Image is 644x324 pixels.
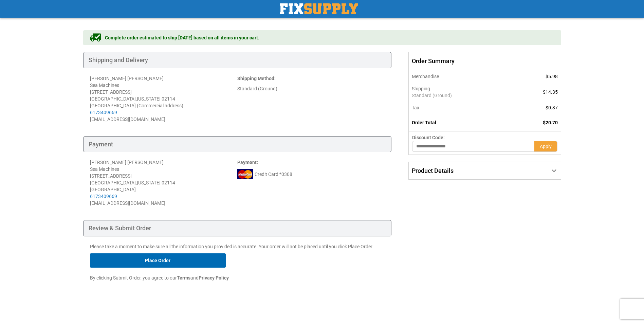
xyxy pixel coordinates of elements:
[237,85,385,92] div: Standard (Ground)
[83,52,392,68] div: Shipping and Delivery
[546,105,558,110] span: $0.37
[237,160,258,165] strong: :
[412,92,509,99] span: Standard (Ground)
[137,180,161,185] span: [US_STATE]
[83,136,392,152] div: Payment
[280,3,358,14] img: Fix Industrial Supply
[105,34,259,41] span: Complete order estimated to ship [DATE] based on all items in your cart.
[543,120,558,125] span: $20.70
[83,220,392,236] div: Review & Submit Order
[540,144,552,149] span: Apply
[237,76,276,81] strong: :
[409,70,513,83] th: Merchandise
[409,102,513,114] th: Tax
[90,200,165,206] span: [EMAIL_ADDRESS][DOMAIN_NAME]
[546,74,558,79] span: $5.98
[412,135,445,140] span: Discount Code:
[543,89,558,95] span: $14.35
[199,275,229,281] strong: Privacy Policy
[90,159,237,200] div: [PERSON_NAME] [PERSON_NAME] Sea Machines [STREET_ADDRESS] [GEOGRAPHIC_DATA] , 02114 [GEOGRAPHIC_D...
[90,110,117,115] a: 6173409669
[90,253,226,268] button: Place Order
[237,169,385,179] div: Credit Card *0308
[280,3,358,14] a: store logo
[90,274,385,281] p: By clicking Submit Order, you agree to our and
[90,194,117,199] a: 6173409669
[177,275,190,281] strong: Terms
[412,86,430,91] span: Shipping
[90,243,385,250] p: Please take a moment to make sure all the information you provided is accurate. Your order will n...
[90,75,237,123] address: [PERSON_NAME] [PERSON_NAME] Sea Machines [STREET_ADDRESS] [GEOGRAPHIC_DATA] , 02114 [GEOGRAPHIC_D...
[90,116,165,122] span: [EMAIL_ADDRESS][DOMAIN_NAME]
[412,120,436,125] strong: Order Total
[412,167,454,174] span: Product Details
[137,96,161,102] span: [US_STATE]
[237,169,253,179] img: mc.png
[237,160,257,165] span: Payment
[534,141,557,152] button: Apply
[408,52,561,70] span: Order Summary
[237,76,274,81] span: Shipping Method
